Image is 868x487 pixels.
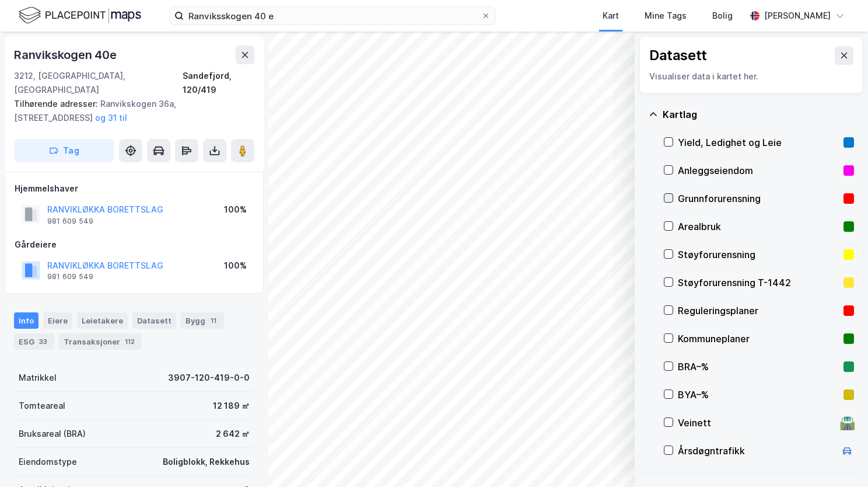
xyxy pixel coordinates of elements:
input: Søk på adresse, matrikkel, gårdeiere, leietakere eller personer [184,7,481,25]
div: [PERSON_NAME] [764,9,831,23]
div: Boligblokk, Rekkehus [163,455,250,469]
div: 🛣️ [839,415,855,430]
div: 112 [123,336,137,347]
div: Reguleringsplaner [678,304,839,318]
div: 981 609 549 [47,217,93,226]
div: Bruksareal (BRA) [19,427,86,441]
div: 12 189 ㎡ [213,399,250,413]
div: 100% [224,259,247,273]
div: ESG [14,333,54,350]
div: Bolig [712,9,733,23]
div: Støyforurensning T-1442 [678,276,839,290]
div: BRA–% [678,360,839,374]
div: Eiere [43,312,72,329]
div: BYA–% [678,388,839,402]
div: Leietakere [77,312,128,329]
div: Datasett [132,312,176,329]
div: Grunnforurensning [678,192,839,206]
div: Tomteareal [19,399,65,413]
div: Støyforurensning [678,248,839,262]
div: 11 [208,315,219,326]
div: Arealbruk [678,220,839,234]
iframe: Chat Widget [810,431,868,487]
div: Eiendomstype [19,455,77,469]
div: Anleggseiendom [678,164,839,178]
button: Tag [14,139,114,162]
div: Info [14,312,38,329]
img: logo.f888ab2527a4732fd821a326f86c7f29.svg [19,5,141,26]
div: 3212, [GEOGRAPHIC_DATA], [GEOGRAPHIC_DATA] [14,69,183,97]
div: Kommuneplaner [678,332,839,346]
div: Veinett [678,416,835,430]
div: Datasett [649,46,707,65]
div: Hjemmelshaver [15,182,254,196]
div: Bygg [181,312,224,329]
div: Mine Tags [645,9,687,23]
span: Tilhørende adresser: [14,99,100,109]
div: Gårdeiere [15,238,254,252]
div: Yield, Ledighet og Leie [678,135,839,149]
div: Ranvikskogen 40e [14,46,119,64]
div: Transaksjoner [59,333,142,350]
div: Kart [603,9,619,23]
div: Årsdøgntrafikk [678,444,835,458]
div: 100% [224,203,247,217]
div: Kartlag [663,107,854,121]
div: Visualiser data i kartet her. [649,69,853,84]
div: Matrikkel [19,371,57,385]
div: 2 642 ㎡ [216,427,250,441]
div: Ranvikskogen 36a, [STREET_ADDRESS] [14,97,245,125]
div: 981 609 549 [47,272,93,281]
div: Sandefjord, 120/419 [183,69,254,97]
div: 3907-120-419-0-0 [168,371,250,385]
div: 33 [37,336,50,347]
